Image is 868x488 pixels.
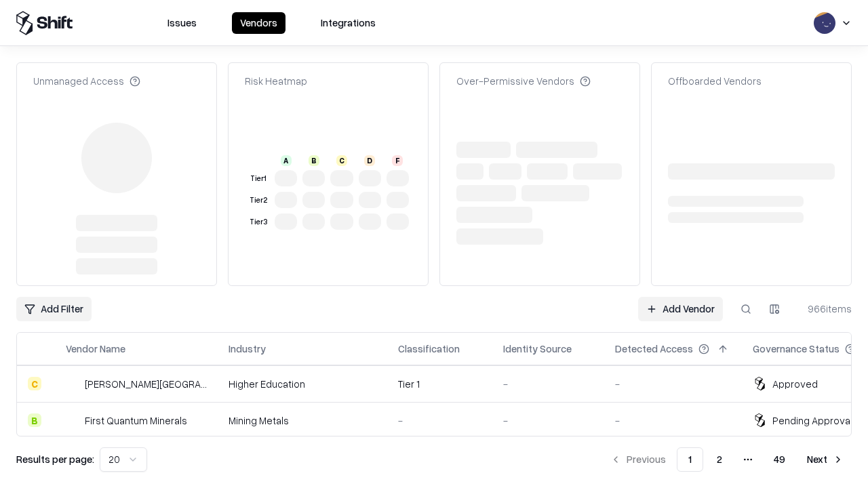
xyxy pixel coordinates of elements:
[456,74,591,88] div: Over-Permissive Vendors
[232,12,285,34] button: Vendors
[772,413,852,428] div: Pending Approval
[159,12,205,34] button: Issues
[229,377,376,391] div: Higher Education
[281,155,292,166] div: A
[799,447,852,472] button: Next
[85,377,207,391] div: [PERSON_NAME][GEOGRAPHIC_DATA]
[753,342,840,356] div: Governance Status
[503,342,572,356] div: Identity Source
[615,342,693,356] div: Detected Access
[229,342,266,356] div: Industry
[677,447,703,472] button: 1
[398,342,460,356] div: Classification
[615,377,731,391] div: -
[336,155,347,166] div: C
[229,413,376,428] div: Mining Metals
[16,452,94,466] p: Results per page:
[66,377,79,390] img: Reichman University
[245,74,307,88] div: Risk Heatmap
[313,12,384,34] button: Integrations
[16,297,92,321] button: Add Filter
[66,342,125,356] div: Vendor Name
[503,377,593,391] div: -
[772,377,818,391] div: Approved
[615,413,731,428] div: -
[398,377,481,391] div: Tier 1
[638,297,723,321] a: Add Vendor
[763,447,796,472] button: 49
[398,413,481,428] div: -
[28,377,41,390] div: C
[602,447,852,472] nav: pagination
[309,155,319,166] div: B
[503,413,593,428] div: -
[797,302,852,316] div: 966 items
[248,216,269,228] div: Tier 3
[668,74,762,88] div: Offboarded Vendors
[248,195,269,206] div: Tier 2
[392,155,403,166] div: F
[33,74,140,88] div: Unmanaged Access
[28,413,41,427] div: B
[248,173,269,184] div: Tier 1
[85,413,187,428] div: First Quantum Minerals
[364,155,375,166] div: D
[66,413,79,427] img: First Quantum Minerals
[706,447,733,472] button: 2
